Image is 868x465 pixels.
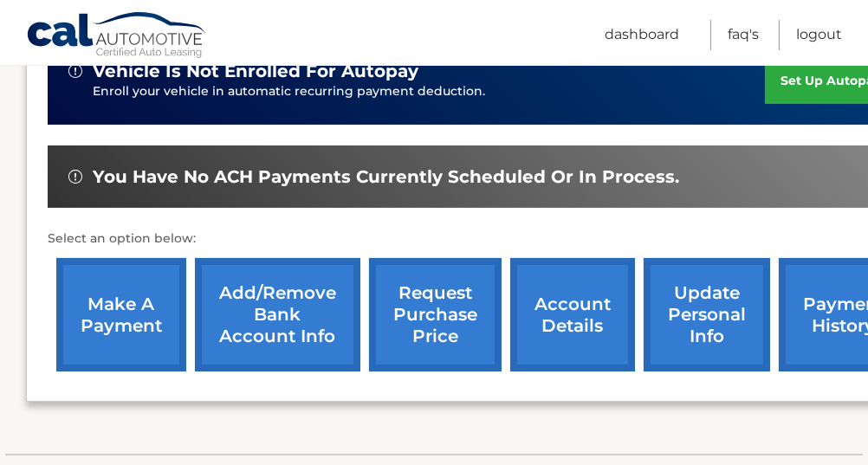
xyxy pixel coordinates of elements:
span: You have no ACH payments currently scheduled or in process. [93,166,679,188]
a: update personal info [644,258,770,371]
img: alert-white.svg [68,170,82,184]
p: Enroll your vehicle in automatic recurring payment deduction. [93,82,765,101]
a: account details [510,258,635,371]
a: Logout [796,20,842,50]
a: make a payment [56,258,186,371]
a: Dashboard [605,20,679,50]
a: request purchase price [369,258,502,371]
a: Add/Remove bank account info [195,258,360,371]
a: FAQ's [728,20,759,50]
img: alert-white.svg [68,64,82,78]
span: vehicle is not enrolled for autopay [93,61,418,82]
a: Cal Automotive [26,11,208,61]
